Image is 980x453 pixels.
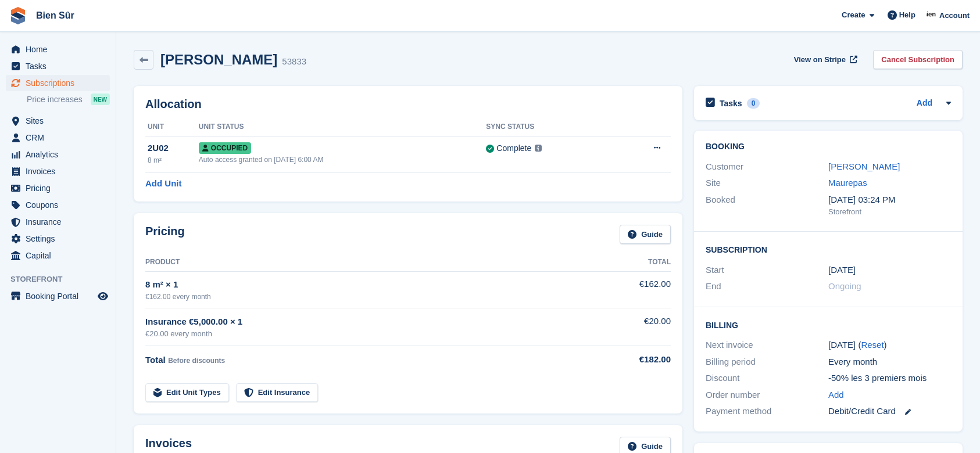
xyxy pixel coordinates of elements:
a: menu [6,146,110,163]
span: Booking Portal [26,288,95,304]
a: menu [6,214,110,230]
span: Settings [26,231,95,247]
span: Storefront [10,274,116,285]
img: stora-icon-8386f47178a22dfd0bd8f6a31ec36ba5ce8667c1dd55bd0f319d3a0aa187defe.svg [9,7,27,24]
div: Billing period [706,355,828,369]
div: €182.00 [590,353,671,366]
div: Insurance €5,000.00 × 1 [145,315,590,329]
span: Help [899,9,915,21]
a: menu [6,75,110,91]
span: Analytics [26,146,95,163]
div: Customer [706,160,828,174]
a: menu [6,163,110,179]
a: menu [6,130,110,146]
div: 8 m² × 1 [145,278,590,292]
span: Home [26,41,95,57]
div: End [706,280,828,293]
div: -50% les 3 premiers mois [828,372,951,385]
span: View on Stripe [794,54,846,66]
img: Asmaa Habri [926,9,938,21]
th: Total [590,253,671,272]
th: Unit Status [199,118,487,136]
span: Account [939,10,970,21]
td: €20.00 [590,308,671,346]
h2: Subscription [706,243,951,255]
div: €20.00 every month [145,328,590,340]
a: menu [6,247,110,264]
div: 8 m² [148,155,199,166]
div: 2U02 [148,142,199,155]
a: Cancel Subscription [873,50,963,69]
div: 0 [747,98,760,109]
a: Bien Sûr [31,6,79,25]
span: Invoices [26,163,95,179]
div: Complete [496,142,531,154]
span: Coupons [26,197,95,213]
a: Edit Unit Types [145,383,229,402]
th: Sync Status [486,118,614,136]
th: Product [145,253,590,272]
a: Maurepas [828,178,867,188]
div: Storefront [828,206,951,218]
a: View on Stripe [789,50,860,69]
div: NEW [91,94,110,105]
span: Before discounts [168,357,225,365]
a: menu [6,288,110,304]
div: Booked [706,193,828,218]
a: Reset [861,340,884,350]
div: Discount [706,372,828,385]
div: Payment method [706,405,828,418]
a: [PERSON_NAME] [828,161,900,171]
span: Sites [26,113,95,129]
a: Preview store [96,289,110,303]
a: Add [828,389,844,402]
a: Add Unit [145,177,181,190]
div: Start [706,264,828,277]
a: Edit Insurance [236,383,319,402]
span: Subscriptions [26,75,95,91]
span: Ongoing [828,281,861,291]
span: Insurance [26,214,95,230]
a: menu [6,113,110,129]
div: €162.00 every month [145,292,590,302]
img: icon-info-grey-7440780725fd019a000dd9b08b2336e03edf1995a4989e88bcd33f0948082b44.svg [535,145,542,152]
div: 53833 [282,55,306,69]
span: Total [145,355,166,365]
div: Site [706,177,828,190]
td: €162.00 [590,271,671,308]
th: Unit [145,118,199,136]
div: Next invoice [706,339,828,352]
a: menu [6,180,110,196]
a: menu [6,58,110,74]
span: Pricing [26,180,95,196]
div: Debit/Credit Card [828,405,951,418]
span: Price increases [27,94,83,105]
div: [DATE] 03:24 PM [828,193,951,207]
a: Price increases NEW [27,93,110,106]
a: Guide [620,225,671,244]
h2: Booking [706,142,951,152]
div: Every month [828,355,951,369]
h2: Tasks [720,98,742,109]
time: 2024-09-17 23:00:00 UTC [828,264,856,277]
h2: [PERSON_NAME] [160,52,277,67]
span: Capital [26,247,95,264]
span: Create [842,9,865,21]
div: Order number [706,389,828,402]
span: Tasks [26,58,95,74]
a: menu [6,41,110,57]
h2: Pricing [145,225,185,244]
span: CRM [26,130,95,146]
h2: Allocation [145,98,671,111]
h2: Billing [706,319,951,330]
a: Add [917,97,932,110]
a: menu [6,197,110,213]
div: [DATE] ( ) [828,339,951,352]
a: menu [6,231,110,247]
div: Auto access granted on [DATE] 6:00 AM [199,154,487,165]
span: Occupied [199,142,251,154]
